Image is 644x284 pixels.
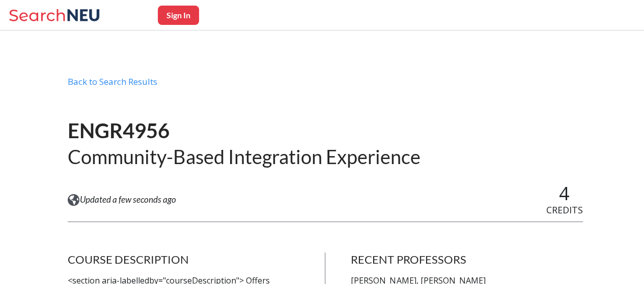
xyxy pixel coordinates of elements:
[68,253,299,267] h4: COURSE DESCRIPTION
[68,118,421,144] h1: ENGR4956
[68,144,421,169] h2: Community-Based Integration Experience
[351,253,582,267] h4: RECENT PROFESSORS
[80,194,176,205] span: Updated a few seconds ago
[559,181,570,206] span: 4
[68,76,583,96] div: Back to Search Results
[546,204,583,216] span: CREDITS
[158,6,199,25] button: Sign In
